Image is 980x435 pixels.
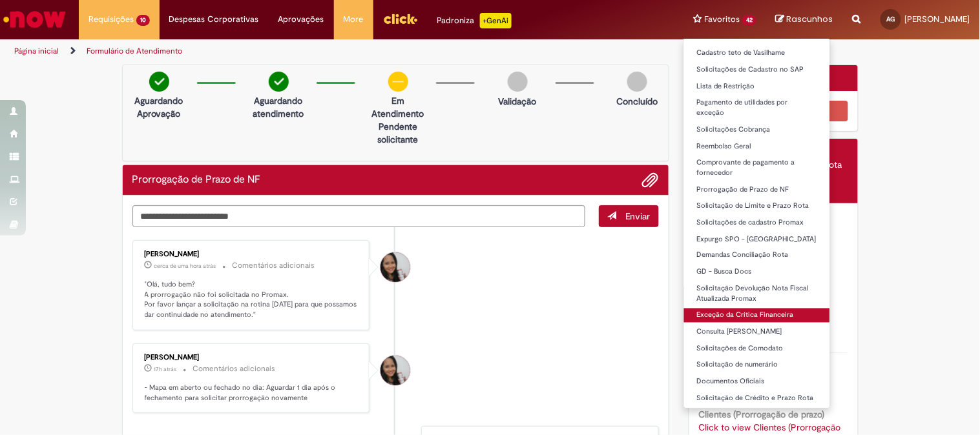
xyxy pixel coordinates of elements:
[367,94,430,120] p: Em Atendimento
[905,14,970,25] span: [PERSON_NAME]
[149,72,169,92] img: check-circle-green.png
[684,156,830,179] a: Comprovante de pagamento a fornecedor
[684,139,830,154] a: Reembolso Geral
[87,46,182,56] a: Formulário de Atendimento
[145,279,360,320] p: "Olá, tudo bem? A prorrogação não foi solicitada no Promax. Por favor lançar a solicitação na rot...
[388,72,408,92] img: circle-minus.png
[381,356,410,385] div: Valeria Maria Da Conceicao
[616,95,658,108] p: Concluído
[684,265,830,279] a: GD - Busca Docs
[154,365,177,373] span: 17h atrás
[684,46,830,60] a: Cadastro teto de Vasilhame
[437,13,512,28] div: Padroniza
[684,358,830,372] a: Solicitação de numerário
[193,363,276,374] small: Comentários adicionais
[684,392,830,406] a: Solicitação de Crédito e Prazo Rota
[599,205,659,227] button: Enviar
[684,183,830,197] a: Prorrogação de Prazo de NF
[684,123,830,137] a: Solicitações Cobrança
[278,13,324,26] span: Aprovações
[269,72,289,92] img: check-circle-green.png
[344,13,364,26] span: More
[684,309,830,323] a: Exceção da Crítica Financeira
[742,15,756,26] span: 42
[367,120,430,146] p: Pendente solicitante
[684,232,830,247] a: Expurgo SPO - [GEOGRAPHIC_DATA]
[684,282,830,306] a: Solicitação Devolução Nota Fiscal Atualizada Promax
[247,94,310,120] p: Aguardando atendimento
[154,262,216,270] time: 29/08/2025 09:59:16
[381,252,410,282] div: Valeria Maria Da Conceicao
[14,46,59,56] a: Página inicial
[154,365,177,373] time: 28/08/2025 18:04:55
[776,14,833,26] a: Rascunhos
[145,383,360,403] p: - Mapa em aberto ou fechado no dia: Aguardar 1 dia após o fechamento para solicitar prorrogação n...
[499,95,537,108] p: Validação
[508,72,528,92] img: img-circle-grey.png
[887,15,895,23] span: AG
[128,94,191,120] p: Aguardando Aprovação
[684,248,830,263] a: Demandas Conciliação Rota
[89,13,134,26] span: Requisições
[1,6,68,32] img: ServiceNow
[169,13,259,26] span: Despesas Corporativas
[132,174,261,186] h2: Prorrogação de Prazo de NF Histórico de tíquete
[684,63,830,77] a: Solicitações de Cadastro no SAP
[684,342,830,356] a: Solicitações de Comodato
[684,79,830,94] a: Lista de Restrição
[154,262,216,270] span: cerca de uma hora atrás
[136,15,150,26] span: 10
[383,9,418,28] img: click_logo_yellow_360x200.png
[625,210,651,222] span: Enviar
[10,39,643,63] ul: Trilhas de página
[233,260,315,271] small: Comentários adicionais
[642,172,659,188] button: Adicionar anexos
[699,409,825,420] b: Clientes (Prorrogação de prazo)
[132,205,586,227] textarea: Digite sua mensagem aqui...
[480,13,512,28] p: +GenAi
[704,13,740,26] span: Favoritos
[145,250,360,258] div: [PERSON_NAME]
[684,199,830,213] a: Solicitação de Limite e Prazo Rota
[683,39,831,409] ul: Favoritos
[145,354,360,361] div: [PERSON_NAME]
[684,96,830,119] a: Pagamento de utilidades por exceção
[684,375,830,389] a: Documentos Oficiais
[684,325,830,339] a: Consulta [PERSON_NAME]
[627,72,647,92] img: img-circle-grey.png
[684,216,830,230] a: Solicitações de cadastro Promax
[787,13,833,25] span: Rascunhos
